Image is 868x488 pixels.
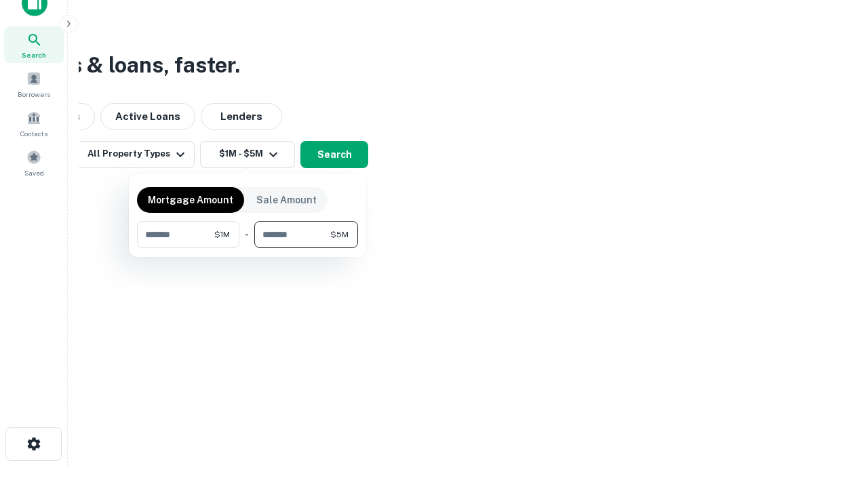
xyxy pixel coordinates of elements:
[245,221,249,248] div: -
[214,228,230,241] span: $1M
[148,192,233,207] p: Mortgage Amount
[330,228,349,241] span: $5M
[800,380,868,445] iframe: Chat Widget
[256,192,317,207] p: Sale Amount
